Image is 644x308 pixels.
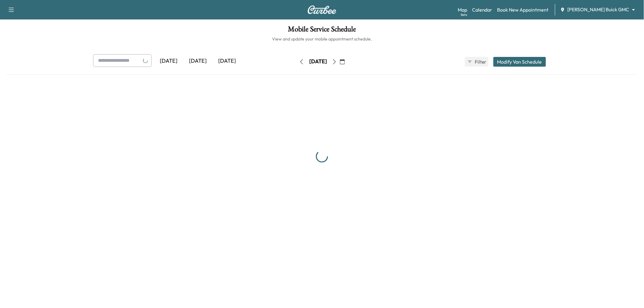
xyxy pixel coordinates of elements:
span: [PERSON_NAME] Buick GMC [568,6,629,13]
span: Filter [475,58,486,65]
a: Calendar [472,6,492,13]
h6: View and update your mobile appointment schedule. [6,36,638,42]
h1: Mobile Service Schedule [6,26,638,36]
div: [DATE] [183,54,212,68]
a: MapBeta [458,6,467,13]
a: Book New Appointment [497,6,549,13]
div: Beta [461,12,467,17]
button: Filter [465,57,488,67]
div: [DATE] [154,54,183,68]
button: Modify Van Schedule [493,57,546,67]
div: [DATE] [309,58,327,65]
div: [DATE] [212,54,242,68]
img: Curbee Logo [307,5,337,14]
